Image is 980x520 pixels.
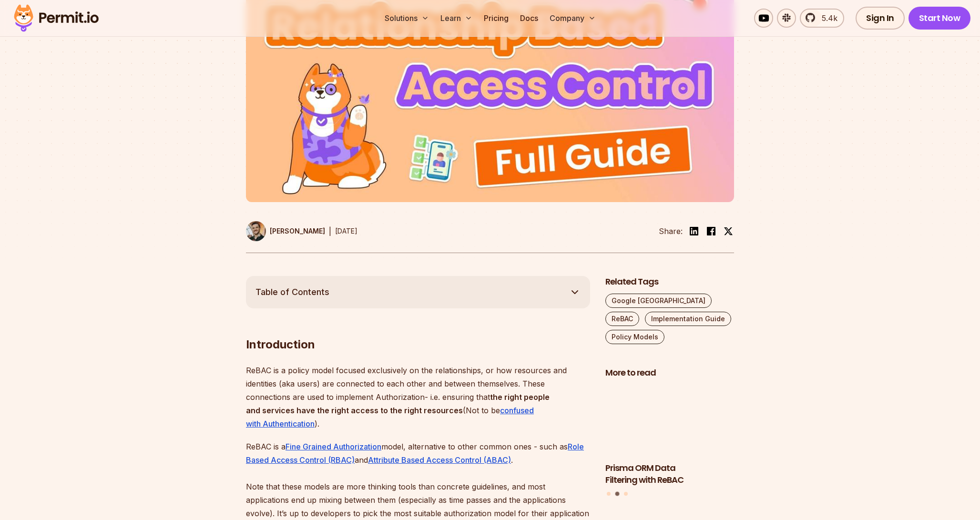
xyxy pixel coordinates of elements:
[605,294,712,308] a: Google [GEOGRAPHIC_DATA]
[246,276,590,308] button: Table of Contents
[329,225,331,237] div: |
[816,12,837,24] span: 5.4k
[909,7,971,30] a: Start Now
[605,384,734,486] a: Prisma ORM Data Filtering with ReBACPrisma ORM Data Filtering with ReBAC
[246,299,590,352] h2: Introduction
[615,492,620,496] button: Go to slide 2
[607,492,611,496] button: Go to slide 1
[605,384,734,457] img: Prisma ORM Data Filtering with ReBAC
[335,227,357,235] time: [DATE]
[255,285,329,299] span: Table of Contents
[381,9,433,28] button: Solutions
[546,9,600,28] button: Company
[246,221,325,241] a: [PERSON_NAME]
[605,384,734,486] li: 2 of 3
[270,226,325,236] p: [PERSON_NAME]
[10,2,103,34] img: Permit logo
[605,367,734,379] h2: More to read
[368,455,511,465] a: Attribute Based Access Control (ABAC)
[605,312,639,326] a: ReBAC
[705,225,717,237] img: facebook
[246,442,584,465] a: Role Based Access Control (RBAC)
[645,312,731,326] a: Implementation Guide
[246,364,590,430] p: ReBAC is a policy model focused exclusively on the relationships, or how resources and identities...
[480,9,512,28] a: Pricing
[800,9,844,28] a: 5.4k
[624,492,628,496] button: Go to slide 3
[437,9,476,28] button: Learn
[688,225,700,237] img: linkedin
[246,221,266,241] img: Daniel Bass
[605,384,734,497] div: Posts
[659,225,683,237] li: Share:
[246,406,534,428] a: confused with Authentication
[605,330,664,344] a: Policy Models
[246,392,550,415] strong: the right people and services have the right access to the right resources
[724,226,733,236] img: twitter
[516,9,542,28] a: Docs
[286,442,381,451] a: Fine Grained Authorization
[605,276,734,288] h2: Related Tags
[605,462,734,486] h3: Prisma ORM Data Filtering with ReBAC
[856,7,905,30] a: Sign In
